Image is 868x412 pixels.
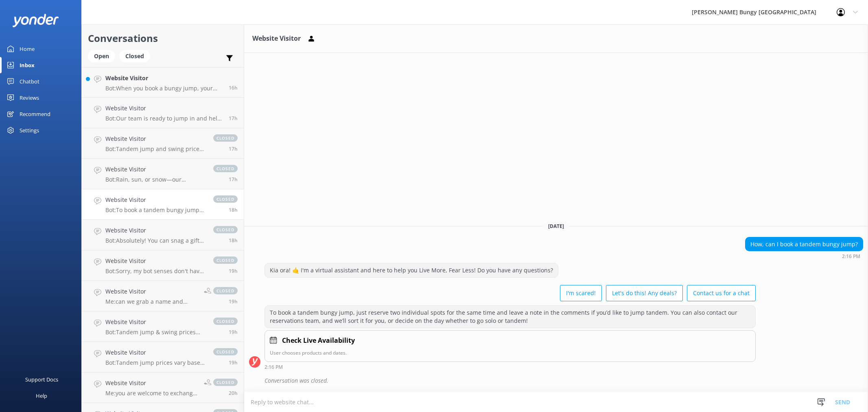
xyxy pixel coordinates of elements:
[213,318,238,325] span: closed
[20,57,35,73] div: Inbox
[229,390,238,397] span: Sep 20 2025 12:30pm (UTC +12:00) Pacific/Auckland
[82,342,244,373] a: Website VisitorBot:Tandem jump prices vary based on location, activity, and fare type, and are ch...
[687,285,756,301] button: Contact us for a chat
[88,31,238,46] h2: Conversations
[105,256,205,265] h4: Website Visitor
[265,306,755,327] div: To book a tandem bungy jump, just reserve two individual spots for the same time and leave a note...
[543,223,569,230] span: [DATE]
[12,14,59,27] img: yonder-white-logo.png
[213,287,238,294] span: closed
[105,74,223,83] h4: Website Visitor
[282,335,355,346] h4: Check Live Availability
[105,348,205,357] h4: Website Visitor
[82,159,244,189] a: Website VisitorBot:Rain, sun, or snow—our activities usually go ahead, and it makes for an epic e...
[105,165,205,174] h4: Website Visitor
[229,359,238,366] span: Sep 20 2025 01:13pm (UTC +12:00) Pacific/Auckland
[105,176,205,183] p: Bot: Rain, sun, or snow—our activities usually go ahead, and it makes for an epic experience! If ...
[746,237,863,251] div: How, can I book a tandem bungy jump?
[213,134,238,142] span: closed
[82,250,244,281] a: Website VisitorBot:Sorry, my bot senses don't have an answer for that, please try and rephrase yo...
[229,237,238,244] span: Sep 20 2025 02:12pm (UTC +12:00) Pacific/Auckland
[82,281,244,311] a: Website VisitorMe:can we grab a name and email?closed19h
[229,298,238,305] span: Sep 20 2025 01:15pm (UTC +12:00) Pacific/Auckland
[20,106,50,122] div: Recommend
[119,50,150,62] div: Closed
[88,51,119,60] a: Open
[213,195,238,203] span: closed
[213,379,238,386] span: closed
[105,379,198,388] h4: Website Visitor
[20,41,35,57] div: Home
[105,195,205,204] h4: Website Visitor
[105,226,205,235] h4: Website Visitor
[229,145,238,152] span: Sep 20 2025 03:51pm (UTC +12:00) Pacific/Auckland
[82,189,244,220] a: Website VisitorBot:To book a tandem bungy jump, just reserve two individual spots for the same ti...
[82,220,244,250] a: Website VisitorBot:Absolutely! You can snag a gift voucher at [URL][DOMAIN_NAME]. They're good fo...
[105,390,198,397] p: Me: you are welcome to exchange it with us on site
[606,285,683,301] button: Let's do this! Any deals?
[25,371,58,388] div: Support Docs
[105,287,198,296] h4: Website Visitor
[105,145,205,153] p: Bot: Tandem jump and swing prices vary based on location, activity, and fare type, and are charge...
[82,311,244,342] a: Website VisitorBot:Tandem jump & swing prices vary based on location, activity, and fare type, an...
[229,206,238,213] span: Sep 20 2025 02:16pm (UTC +12:00) Pacific/Auckland
[82,67,244,98] a: Website VisitorBot:When you book a bungy jump, your booking time is when you check in. You'll the...
[560,285,602,301] button: I'm scared!
[20,122,39,138] div: Settings
[213,348,238,355] span: closed
[105,85,223,92] p: Bot: When you book a bungy jump, your booking time is when you check in. You'll then get geared u...
[270,349,750,357] p: User chooses products and dates.
[213,256,238,264] span: closed
[20,73,39,90] div: Chatbot
[105,104,223,113] h4: Website Visitor
[265,374,863,388] div: Conversation was closed.
[119,51,154,60] a: Closed
[229,84,238,91] span: Sep 20 2025 04:39pm (UTC +12:00) Pacific/Auckland
[82,373,244,403] a: Website VisitorMe:you are welcome to exchange it with us on siteclosed20h
[229,115,238,122] span: Sep 20 2025 03:56pm (UTC +12:00) Pacific/Auckland
[105,237,205,244] p: Bot: Absolutely! You can snag a gift voucher at [URL][DOMAIN_NAME]. They're good for 12 months, s...
[20,90,39,106] div: Reviews
[36,388,47,404] div: Help
[82,98,244,128] a: Website VisitorBot:Our team is ready to jump in and help from 8.30am to 5pm New Zealand time. If ...
[842,254,860,259] strong: 2:16 PM
[252,33,301,44] h3: Website Visitor
[105,115,223,122] p: Bot: Our team is ready to jump in and help from 8.30am to 5pm New Zealand time. If you need anyth...
[745,253,863,259] div: Sep 20 2025 02:16pm (UTC +12:00) Pacific/Auckland
[265,365,283,370] strong: 2:16 PM
[105,359,205,366] p: Bot: Tandem jump prices vary based on location, activity, and fare type, and are charged per pers...
[105,329,205,336] p: Bot: Tandem jump & swing prices vary based on location, activity, and fare type, and are charged ...
[105,134,205,143] h4: Website Visitor
[105,318,205,327] h4: Website Visitor
[82,128,244,159] a: Website VisitorBot:Tandem jump and swing prices vary based on location, activity, and fare type, ...
[249,374,863,388] div: 2025-09-20T02:30:48.926
[229,329,238,335] span: Sep 20 2025 01:14pm (UTC +12:00) Pacific/Auckland
[105,206,205,214] p: Bot: To book a tandem bungy jump, just reserve two individual spots for the same time and leave a...
[88,50,115,62] div: Open
[213,226,238,233] span: closed
[105,267,205,275] p: Bot: Sorry, my bot senses don't have an answer for that, please try and rephrase your question, I...
[229,176,238,183] span: Sep 20 2025 03:31pm (UTC +12:00) Pacific/Auckland
[105,298,198,305] p: Me: can we grab a name and email?
[229,267,238,274] span: Sep 20 2025 01:17pm (UTC +12:00) Pacific/Auckland
[265,263,558,277] div: Kia ora! 🤙 I'm a virtual assistant and here to help you Live More, Fear Less! Do you have any que...
[265,364,756,370] div: Sep 20 2025 02:16pm (UTC +12:00) Pacific/Auckland
[213,165,238,172] span: closed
